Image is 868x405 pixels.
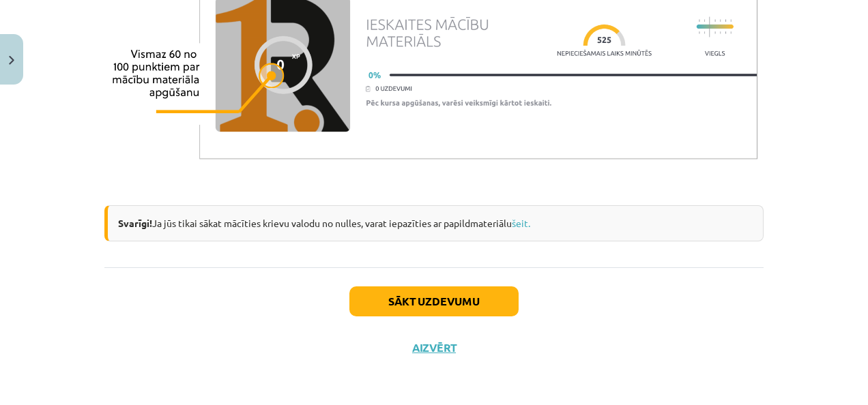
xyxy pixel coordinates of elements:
[512,217,530,229] a: šeit.
[9,56,14,65] img: icon-close-lesson-0947bae3869378f0d4975bcd49f059093ad1ed9edebbc8119c70593378902aed.svg
[104,205,764,241] div: Ja jūs tikai sākat mācīties krievu valodu no nulles, varat iepazīties ar papildmateriālu
[118,217,152,229] strong: Svarīgi!
[408,341,460,355] button: Aizvērt
[349,286,519,316] button: Sākt uzdevumu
